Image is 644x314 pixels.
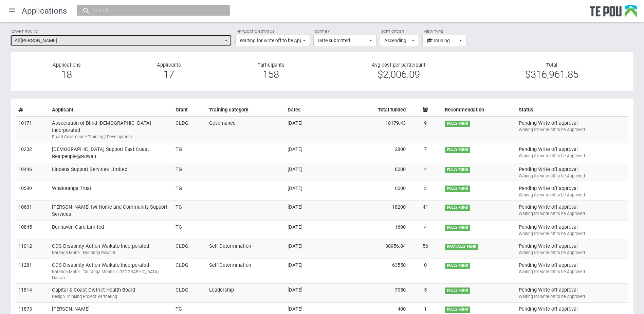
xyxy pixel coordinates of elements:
[408,117,442,143] td: 9
[318,37,368,44] span: Date submitted
[422,29,466,35] label: View type
[52,294,170,300] div: Design Thinking-Project Partnering
[445,186,470,192] span: FULLY FUND
[445,287,470,294] span: FULLY FUND
[16,201,49,221] td: 10631
[408,284,442,303] td: 5
[49,240,173,259] td: CCS Disability Action Waikato Incorporated
[123,71,215,77] div: 17
[285,143,341,163] td: [DATE]
[341,117,408,143] td: 18179.43
[173,163,206,182] td: TG
[240,37,301,44] span: Waiting for write off to be Approved
[173,182,206,201] td: TG
[173,143,206,163] td: TG
[519,153,626,159] div: Waiting for write off to be Approved
[173,240,206,259] td: CLDG
[206,259,285,284] td: Self-Determination
[408,221,442,240] td: 4
[408,163,442,182] td: 4
[206,240,285,259] td: Self-Determination
[384,37,410,44] span: Ascending
[519,127,626,133] div: Waiting for write off to be Approved
[519,231,626,237] div: Waiting for write off to be Approved
[516,221,628,240] td: Pending Write off approval
[519,173,626,179] div: Waiting for write off to be Approved
[445,307,470,313] span: FULLY FUND
[49,221,173,240] td: Benhaven Care Limited
[445,121,470,127] span: FULLY FUND
[408,182,442,201] td: 3
[285,182,341,201] td: [DATE]
[408,259,442,284] td: 0
[516,182,628,201] td: Pending Write off approval
[49,104,173,117] th: Applicant
[313,35,376,46] button: Date submitted
[285,284,341,303] td: [DATE]
[341,259,408,284] td: 63550
[285,221,341,240] td: [DATE]
[341,104,408,117] th: Total funded
[327,71,470,77] div: $2,006.09
[408,201,442,221] td: 41
[15,37,223,44] span: All [PERSON_NAME]
[16,182,49,201] td: 10599
[516,201,628,221] td: Pending Write off approval
[445,225,470,231] span: FULLY FUND
[285,259,341,284] td: [DATE]
[173,201,206,221] td: TG
[206,117,285,143] td: Governance
[442,104,516,117] th: Recommendation
[220,62,322,81] div: Participants
[49,182,173,201] td: Whaioranga Trust
[341,143,408,163] td: 2800
[16,62,118,81] div: Applications
[118,62,220,81] div: Applicants
[52,269,170,281] div: Karanga Maha - Tauranga Moana / [GEOGRAPHIC_DATA] Hauraki
[16,221,49,240] td: 10845
[16,284,49,303] td: 11814
[49,284,173,303] td: Capital & Coast District Health Board
[341,182,408,201] td: 6000
[49,143,173,163] td: [DEMOGRAPHIC_DATA] Support East Coast Realpeople@Rowan
[341,284,408,303] td: 7050
[516,240,628,259] td: Pending Write off approval
[10,35,232,46] button: All [PERSON_NAME]
[516,163,628,182] td: Pending Write off approval
[16,143,49,163] td: 10232
[285,240,341,259] td: [DATE]
[445,263,470,269] span: FULLY FUND
[322,62,475,81] div: Avg cost per participant
[173,221,206,240] td: TG
[341,163,408,182] td: 8000
[52,250,170,256] div: Karanga Maha - Hononga Rawhiti
[235,35,310,46] button: Waiting for write off to be Approved
[173,104,206,117] th: Grant
[445,147,470,153] span: FULLY FUND
[422,35,466,46] button: Training
[285,104,341,117] th: Dates
[49,201,173,221] td: [PERSON_NAME] Iwi Home and Community Support Services
[519,269,626,275] div: Waiting for write off to be Approved
[285,201,341,221] td: [DATE]
[285,117,341,143] td: [DATE]
[16,259,49,284] td: 11281
[173,259,206,284] td: CLDG
[516,143,628,163] td: Pending Write off approval
[10,29,232,35] label: Grant round
[285,163,341,182] td: [DATE]
[445,167,470,173] span: FULLY FUND
[313,29,376,35] label: Sort by
[173,284,206,303] td: CLDG
[516,104,628,117] th: Status
[49,117,173,143] td: Association of Blind [DEMOGRAPHIC_DATA] Incorporated
[341,240,408,259] td: 38956.84
[519,192,626,198] div: Waiting for write off to be Approved
[445,205,470,211] span: FULLY FUND
[21,71,113,77] div: 18
[173,117,206,143] td: CLDG
[519,294,626,300] div: Waiting for write off to be Approved
[408,143,442,163] td: 7
[519,250,626,256] div: Waiting for write off to be Approved
[408,240,442,259] td: 56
